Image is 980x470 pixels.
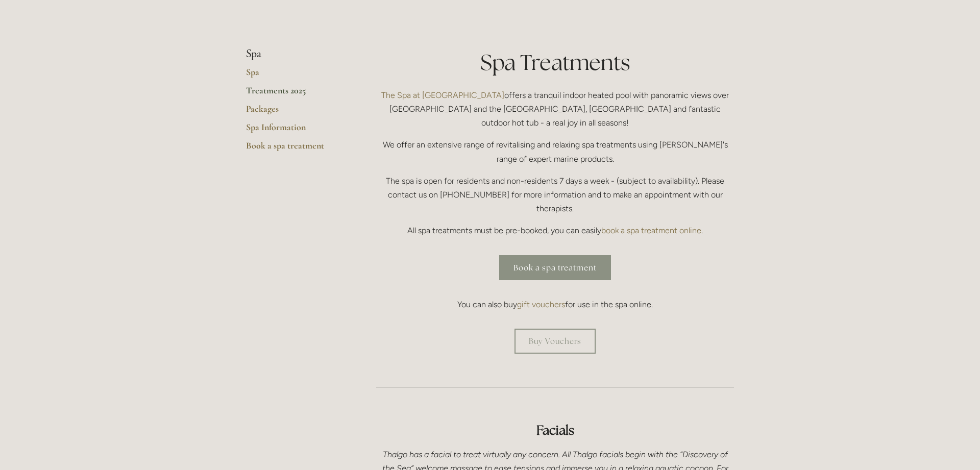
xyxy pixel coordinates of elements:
a: The Spa at [GEOGRAPHIC_DATA] [381,90,504,100]
a: Spa Information [246,121,344,140]
a: Packages [246,103,344,121]
li: Spa [246,47,344,61]
a: Treatments 2025 [246,85,344,103]
a: Spa [246,66,344,85]
p: You can also buy for use in the spa online. [376,298,734,311]
p: All spa treatments must be pre-booked, you can easily . [376,224,734,237]
a: gift vouchers [517,300,565,309]
strong: Facials [536,422,574,438]
a: Buy Vouchers [514,329,596,354]
p: offers a tranquil indoor heated pool with panoramic views over [GEOGRAPHIC_DATA] and the [GEOGRAP... [376,88,734,130]
p: We offer an extensive range of revitalising and relaxing spa treatments using [PERSON_NAME]'s ran... [376,138,734,165]
h1: Spa Treatments [376,47,734,78]
a: book a spa treatment online [601,226,701,235]
p: The spa is open for residents and non-residents 7 days a week - (subject to availability). Please... [376,174,734,216]
a: Book a spa treatment [499,255,611,280]
a: Book a spa treatment [246,140,344,158]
